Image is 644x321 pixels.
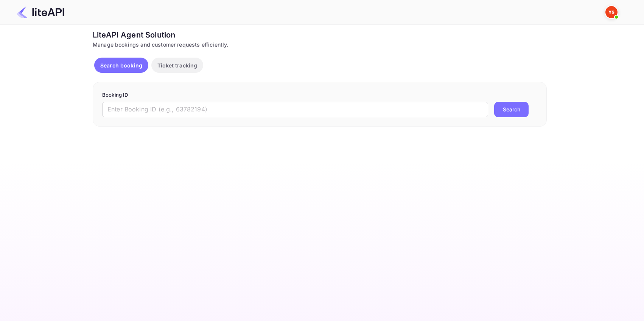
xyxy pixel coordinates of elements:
img: LiteAPI Logo [17,6,64,18]
p: Ticket tracking [157,61,197,69]
button: Search [494,102,529,117]
input: Enter Booking ID (e.g., 63782194) [102,102,488,117]
p: Booking ID [102,91,537,99]
div: LiteAPI Agent Solution [93,29,547,41]
p: Search booking [100,61,142,69]
img: Yandex Support [605,6,618,18]
div: Manage bookings and customer requests efficiently. [93,41,547,49]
